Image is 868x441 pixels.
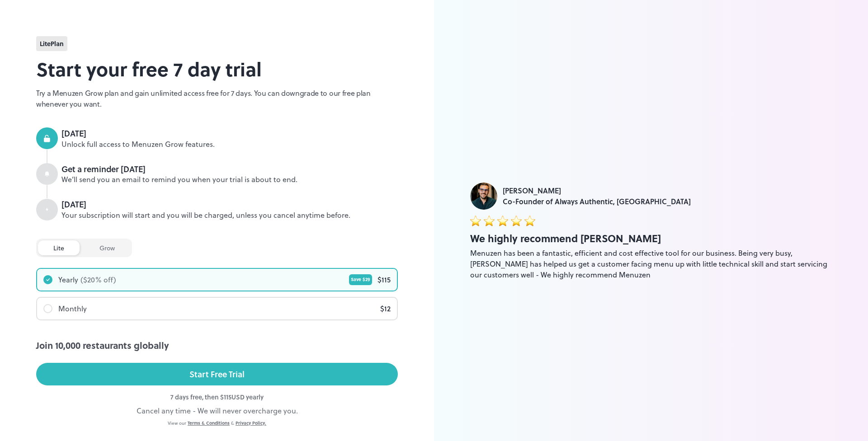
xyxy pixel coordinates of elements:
div: Cancel any time - We will never overcharge you. [36,405,398,416]
div: [PERSON_NAME] [503,185,691,196]
div: Menuzen has been a fantastic, efficient and cost effective tool for our business. Being very busy... [470,248,832,280]
div: Yearly [58,274,78,285]
div: $ 12 [380,303,391,314]
div: Save $ 29 [349,274,372,285]
img: star [524,215,535,226]
div: 7 days free, then $ 115 USD yearly [36,392,398,402]
div: We’ll send you an email to remind you when your trial is about to end. [61,174,398,185]
button: Start Free Trial [36,363,398,385]
div: [DATE] [61,127,398,139]
div: Unlock full access to Menuzen Grow features. [61,139,398,150]
div: Start Free Trial [189,367,245,381]
div: grow [84,240,130,255]
div: Monthly [58,303,87,314]
div: [DATE] [61,198,398,210]
img: star [484,215,495,226]
img: star [497,215,508,226]
span: lite Plan [40,39,64,48]
div: View our & [36,420,398,427]
img: Jade Hajj [470,183,497,210]
div: Co-Founder of Always Authentic, [GEOGRAPHIC_DATA] [503,196,691,207]
h2: Start your free 7 day trial [36,55,398,83]
a: Privacy Policy. [236,420,266,426]
div: Your subscription will start and you will be charged, unless you cancel anytime before. [61,210,398,220]
img: star [511,215,522,226]
img: star [470,215,481,226]
p: Try a Menuzen Grow plan and gain unlimited access free for 7 days. You can downgrade to our free ... [36,88,398,109]
div: Join 10,000 restaurants globally [36,338,398,352]
div: Get a reminder [DATE] [61,163,398,175]
div: ($ 20 % off) [80,274,116,285]
a: Terms & Conditions [188,420,230,426]
div: We highly recommend [PERSON_NAME] [470,231,832,246]
div: $ 115 [377,274,391,285]
div: lite [38,240,80,255]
